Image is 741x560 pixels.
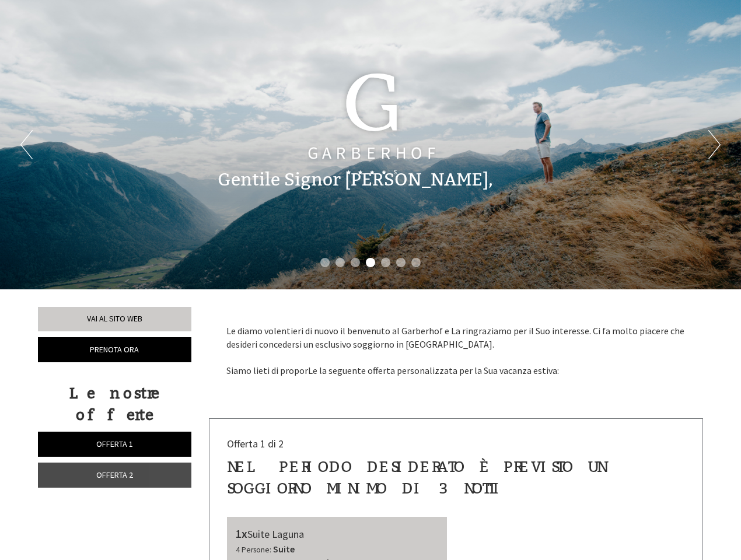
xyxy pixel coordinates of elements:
[273,543,295,555] b: Suite
[38,307,191,331] a: Vai al sito web
[20,130,33,159] button: Previous
[227,456,686,499] div: Nel periodo desiderato è previsto un soggiorno minimo di 3 notti
[236,526,247,541] b: 1x
[226,324,686,377] p: Le diamo volentieri di nuovo il benvenuto al Garberhof e La ringraziamo per il Suo interesse. Ci ...
[218,170,493,190] h1: Gentile Signor [PERSON_NAME],
[38,383,191,426] div: Le nostre offerte
[236,526,439,542] div: Suite Laguna
[96,470,133,480] span: Offerta 2
[236,545,271,555] small: 4 Persone:
[96,439,133,449] span: Offerta 1
[227,437,284,450] span: Offerta 1 di 2
[708,130,721,159] button: Next
[38,337,191,362] a: Prenota ora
